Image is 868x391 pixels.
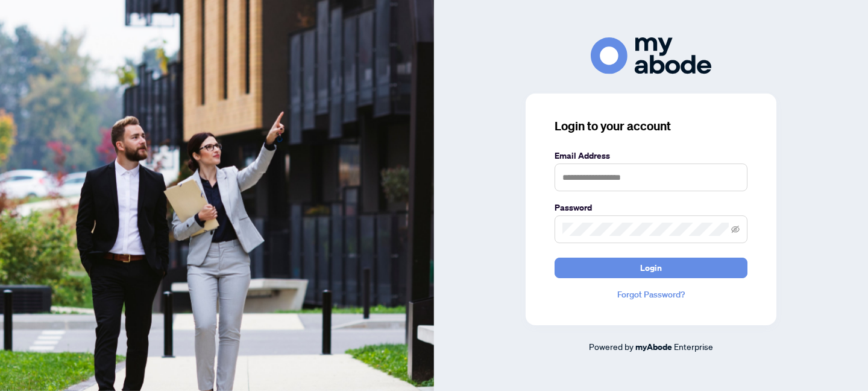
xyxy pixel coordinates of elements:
a: myAbode [635,340,672,354]
img: ma-logo [591,37,711,74]
span: Powered by [589,341,634,352]
a: Forgot Password? [555,288,747,301]
span: Login [640,258,662,278]
span: eye-invisible [731,225,740,234]
span: Enterprise [674,341,713,352]
label: Email Address [555,149,747,162]
label: Password [555,201,747,214]
button: Login [555,258,747,278]
h3: Login to your account [555,118,747,135]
